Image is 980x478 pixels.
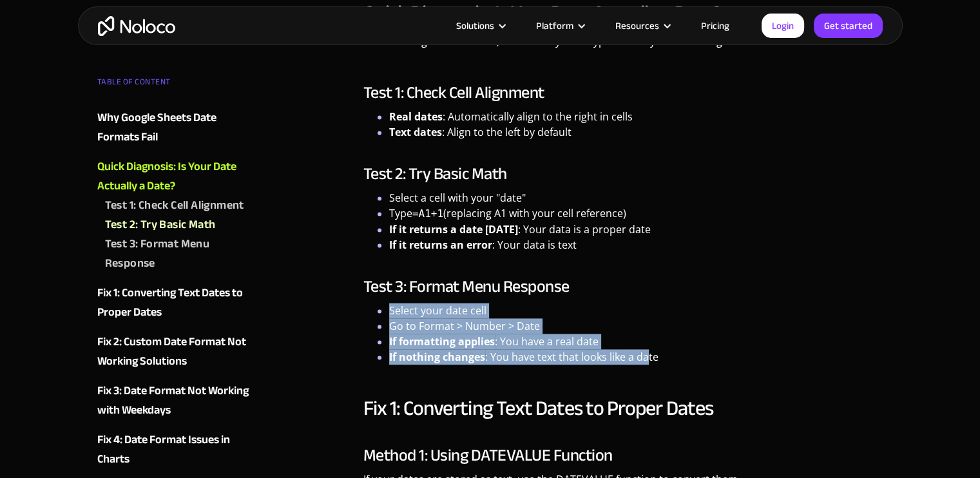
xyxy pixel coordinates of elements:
div: Solutions [456,17,494,34]
h3: Method 1: Using DATEVALUE Function [363,446,883,465]
a: Test 3: Format Menu Response [105,234,253,273]
a: Test 2: Try Basic Math [105,215,253,234]
li: : Align to the left by default [389,124,883,140]
div: TABLE OF CONTENT [97,72,253,98]
a: Fix 3: Date Format Not Working with Weekdays [97,381,253,420]
h3: Test 1: Check Cell Alignment [363,83,883,102]
strong: If nothing changes [389,350,485,364]
a: Why Google Sheets Date Formats Fail [97,108,253,147]
h2: Fix 1: Converting Text Dates to Proper Dates [363,396,883,421]
li: : You have a real date [389,334,883,349]
a: Fix 4: Date Format Issues in Charts [97,430,253,469]
li: Select a cell with your "date" [389,190,883,206]
div: Resources [615,17,659,34]
div: Test 2: Try Basic Math [105,215,216,234]
strong: If formatting applies [389,334,495,349]
a: Login [762,14,804,38]
li: : Automatically align to the right in cells [389,109,883,124]
li: : You have text that looks like a date [389,349,883,365]
code: =A1+1 [412,207,443,220]
a: home [98,16,175,36]
li: Select your date cell [389,303,883,318]
a: Get started [814,14,883,38]
strong: If it returns a date [DATE] [389,222,518,236]
li: Type (replacing A1 with your cell reference) [389,206,883,222]
li: Go to Format > Number > Date [389,318,883,334]
a: Test 1: Check Cell Alignment [105,196,253,215]
li: : Your data is text [389,237,883,253]
strong: Text dates [389,125,442,139]
a: Fix 1: Converting Text Dates to Proper Dates [97,283,253,322]
div: Test 1: Check Cell Alignment [105,196,244,215]
a: Pricing [685,17,745,34]
h3: Test 3: Format Menu Response [363,277,883,296]
strong: If it returns an error [389,238,492,252]
div: Resources [599,17,685,34]
li: : Your data is a proper date [389,222,883,237]
a: Quick Diagnosis: Is Your Date Actually a Date? [97,157,253,196]
div: Platform [536,17,573,34]
strong: Real dates [389,110,443,124]
a: Fix 2: Custom Date Format Not Working Solutions [97,332,253,371]
h3: Test 2: Try Basic Math [363,164,883,184]
div: Platform [520,17,599,34]
div: Solutions [440,17,520,34]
